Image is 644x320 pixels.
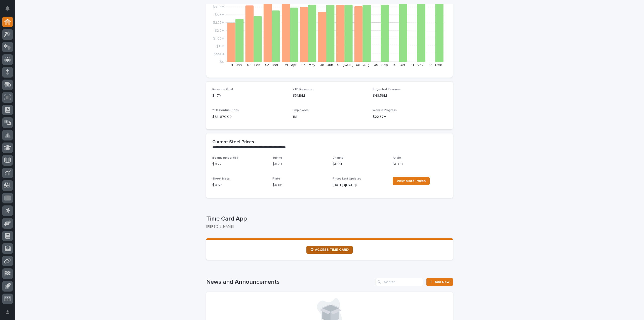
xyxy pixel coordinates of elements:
[426,278,453,286] a: Add New
[306,246,353,254] a: ⏲ ACCESS TIME CARD
[356,63,370,67] text: 08 - Aug
[376,278,423,286] input: Search
[373,93,447,98] p: $48.59M
[212,114,287,120] p: $ 311,870.00
[373,109,397,112] span: Work in Progress
[215,13,224,17] tspan: $3.3M
[301,63,315,67] text: 05 - May
[333,162,387,167] p: $ 0.74
[293,93,367,98] p: $31.19M
[212,183,266,188] p: $ 0.57
[206,278,374,286] h1: News and Announcements
[272,183,327,188] p: $ 0.66
[212,139,254,145] h2: Current Steel Prices
[393,63,405,67] text: 10 - Oct
[6,6,13,14] div: Notifications
[393,177,430,185] a: View More Prices
[272,156,282,159] span: Tubing
[206,215,451,223] p: Time Card App
[213,37,224,40] tspan: $1.65M
[212,109,239,112] span: YTD Contributions
[2,3,13,14] button: Notifications
[333,183,387,188] p: [DATE] ([DATE])
[411,63,423,67] text: 11 - Nov
[212,93,287,98] p: $47M
[333,177,361,180] span: Prices Last Updated
[216,44,224,48] tspan: $1.1M
[435,280,450,284] span: Add New
[284,63,297,67] text: 04 - Apr
[397,179,426,183] span: View More Prices
[320,63,333,67] text: 06 - Jun
[373,114,447,120] p: $22.37M
[213,5,224,9] tspan: $3.85M
[333,156,344,159] span: Channel
[429,63,442,67] text: 12 - Dec
[272,177,280,180] span: Plate
[293,88,312,91] span: YTD Revenue
[293,114,367,120] p: 181
[212,177,230,180] span: Sheet Metal
[229,63,242,67] text: 01 - Jan
[206,225,449,229] p: [PERSON_NAME]
[374,63,388,67] text: 09 - Sep
[213,21,224,24] tspan: $2.75M
[247,63,260,67] text: 02 - Feb
[393,156,401,159] span: Angle
[212,88,233,91] span: Revenue Goal
[373,88,401,91] span: Projected Revenue
[212,162,266,167] p: $ 0.77
[272,162,327,167] p: $ 0.78
[220,60,224,64] tspan: $0
[293,109,309,112] span: Employees
[336,63,353,67] text: 07 - [DATE]
[393,162,447,167] p: $ 0.69
[214,52,224,56] tspan: $550K
[212,156,239,159] span: Beams (under 55#)
[265,63,278,67] text: 03 - Mar
[215,29,224,32] tspan: $2.2M
[310,248,349,252] span: ⏲ ACCESS TIME CARD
